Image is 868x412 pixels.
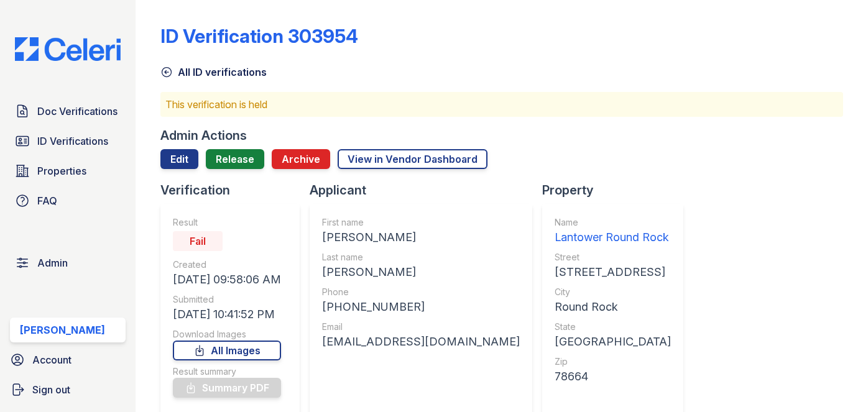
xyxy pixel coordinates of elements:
[10,129,126,153] a: ID Verifications
[555,263,671,281] div: [STREET_ADDRESS]
[173,293,281,306] div: Submitted
[5,37,131,61] img: CE_Logo_Blue-a8612792a0a2168367f1c8372b55b34899dd931a85d93a1a3d3e32e68fde9ad4.png
[5,377,131,402] a: Sign out
[37,104,118,119] span: Doc Verifications
[272,149,330,169] button: Archive
[37,193,57,208] span: FAQ
[555,286,671,298] div: City
[555,229,671,246] div: Lantower Round Rock
[37,134,108,149] span: ID Verifications
[10,188,126,213] a: FAQ
[10,158,126,183] a: Properties
[542,181,693,199] div: Property
[555,216,671,246] a: Name Lantower Round Rock
[160,149,198,169] a: Edit
[173,365,281,378] div: Result summary
[322,251,520,263] div: Last name
[322,333,520,350] div: [EMAIL_ADDRESS][DOMAIN_NAME]
[322,263,520,281] div: [PERSON_NAME]
[173,306,281,323] div: [DATE] 10:41:52 PM
[555,355,671,368] div: Zip
[322,298,520,316] div: [PHONE_NUMBER]
[173,271,281,288] div: [DATE] 09:58:06 AM
[338,149,487,169] a: View in Vendor Dashboard
[37,163,86,178] span: Properties
[173,328,281,341] div: Download Images
[173,259,281,271] div: Created
[322,286,520,298] div: Phone
[160,181,310,199] div: Verification
[160,25,358,47] div: ID Verification 303954
[555,368,671,385] div: 78664
[555,333,671,350] div: [GEOGRAPHIC_DATA]
[555,298,671,316] div: Round Rock
[555,321,671,333] div: State
[5,347,131,372] a: Account
[173,231,223,251] div: Fail
[20,323,105,337] div: [PERSON_NAME]
[160,65,267,80] a: All ID verifications
[10,250,126,275] a: Admin
[555,251,671,263] div: Street
[32,352,72,367] span: Account
[173,341,281,360] a: All Images
[310,181,542,199] div: Applicant
[322,216,520,229] div: First name
[10,99,126,124] a: Doc Verifications
[173,216,281,229] div: Result
[322,229,520,246] div: [PERSON_NAME]
[555,216,671,229] div: Name
[322,321,520,333] div: Email
[160,127,247,144] div: Admin Actions
[206,149,264,169] a: Release
[32,382,70,397] span: Sign out
[37,255,68,270] span: Admin
[165,97,838,112] p: This verification is held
